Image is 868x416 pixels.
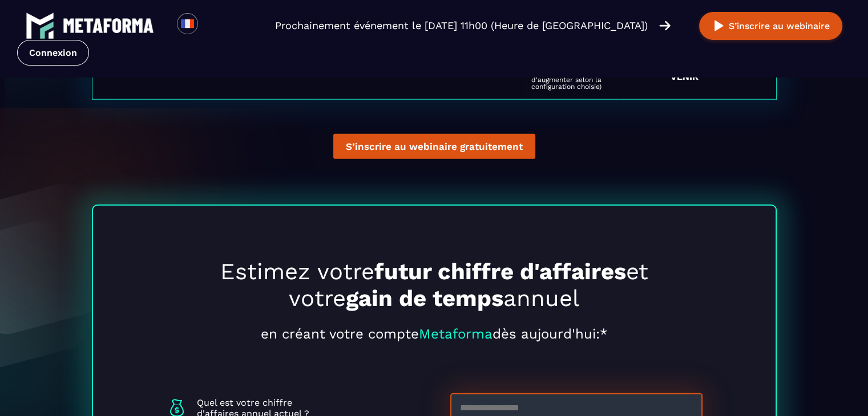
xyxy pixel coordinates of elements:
[528,63,605,90] span: (prix de base susceptible d'augmenter selon la configuration choisie)
[17,40,89,66] a: Connexion
[712,19,726,33] img: play
[198,13,226,38] div: Search for option
[206,258,663,312] h2: Estimez votre et votre annuel
[659,19,671,32] img: arrow-right
[699,12,842,40] button: S’inscrire au webinaire
[346,285,503,312] strong: gain de temps
[275,18,648,34] p: Prochainement événement le [DATE] 11h00 (Heure de [GEOGRAPHIC_DATA])
[208,19,216,32] input: Search for option
[180,17,195,31] img: fr
[26,11,54,40] img: logo
[419,326,492,342] span: Metaforma
[99,326,770,342] p: en créant votre compte dès aujourd'hui:*
[333,134,535,159] button: S’inscrire au webinaire gratuitement
[374,258,626,285] strong: futur chiffre d'affaires
[63,18,154,33] img: logo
